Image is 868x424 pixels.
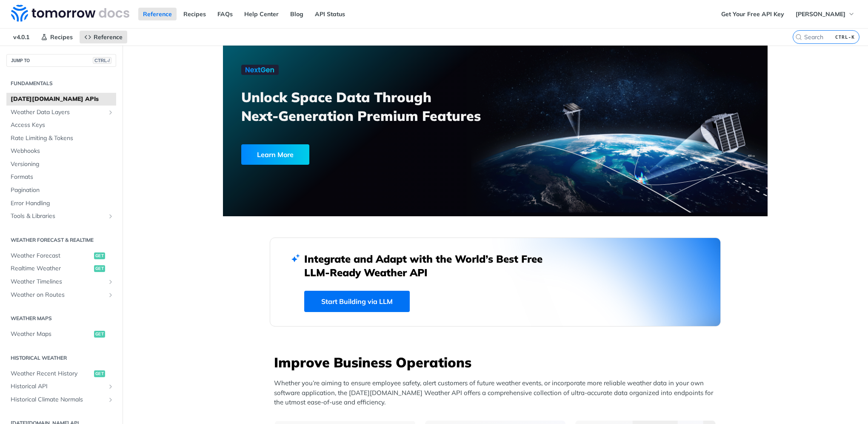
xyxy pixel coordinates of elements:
button: Show subpages for Weather Data Layers [107,109,114,116]
button: Show subpages for Historical API [107,383,114,390]
span: [PERSON_NAME] [796,10,845,18]
span: Formats [11,173,114,181]
a: Versioning [6,158,116,171]
span: Historical Climate Normals [11,395,105,404]
span: Reference [94,33,123,41]
a: Blog [286,8,308,20]
span: Access Keys [11,121,114,129]
h2: Weather Maps [6,315,116,322]
a: Recipes [179,8,211,20]
div: Learn More [241,144,309,165]
button: Show subpages for Weather Timelines [107,278,114,285]
a: Tools & LibrariesShow subpages for Tools & Libraries [6,210,116,223]
a: [DATE][DOMAIN_NAME] APIs [6,93,116,106]
h2: Integrate and Adapt with the World’s Best Free LLM-Ready Weather API [304,252,555,279]
a: Error Handling [6,197,116,210]
span: get [94,370,105,377]
p: Whether you’re aiming to ensure employee safety, alert customers of future weather events, or inc... [274,378,721,407]
a: Start Building via LLM [304,291,410,312]
a: Recipes [36,31,77,43]
h2: Historical Weather [6,354,116,362]
svg: Search [795,34,802,40]
a: Reference [138,8,177,20]
button: [PERSON_NAME] [791,8,859,20]
span: get [94,331,105,338]
span: get [94,252,105,259]
a: Pagination [6,184,116,197]
h3: Unlock Space Data Through Next-Generation Premium Features [241,88,505,125]
button: Show subpages for Historical Climate Normals [107,396,114,403]
a: Help Center [240,8,283,20]
a: Weather Forecastget [6,249,116,262]
a: Access Keys [6,119,116,132]
button: Show subpages for Weather on Routes [107,292,114,298]
a: Weather Recent Historyget [6,367,116,380]
span: Versioning [11,160,114,169]
span: Historical API [11,382,105,391]
span: v4.0.1 [9,31,34,43]
a: Historical Climate NormalsShow subpages for Historical Climate Normals [6,393,116,406]
a: Formats [6,171,116,183]
a: Get Your Free API Key [717,8,789,20]
span: Weather Timelines [11,278,105,286]
a: Weather Mapsget [6,328,116,341]
span: Pagination [11,186,114,195]
span: Weather Recent History [11,370,92,378]
img: Tomorrow.io Weather API Docs [11,5,129,22]
span: Weather on Routes [11,291,105,299]
h2: Weather Forecast & realtime [6,236,116,244]
h3: Improve Business Operations [274,353,721,372]
a: Weather on RoutesShow subpages for Weather on Routes [6,289,116,301]
a: Weather TimelinesShow subpages for Weather Timelines [6,275,116,288]
kbd: CTRL-K [833,33,857,41]
a: Webhooks [6,145,116,158]
h2: Fundamentals [6,80,116,87]
a: API Status [310,8,350,20]
a: Weather Data LayersShow subpages for Weather Data Layers [6,106,116,119]
a: Learn More [241,144,452,165]
a: Historical APIShow subpages for Historical API [6,380,116,393]
a: FAQs [213,8,237,20]
span: get [94,265,105,272]
button: JUMP TOCTRL-/ [6,54,116,67]
span: Error Handling [11,199,114,208]
span: Tools & Libraries [11,212,105,221]
span: Recipes [50,33,73,41]
span: Realtime Weather [11,264,92,273]
a: Reference [80,31,127,43]
span: [DATE][DOMAIN_NAME] APIs [11,95,114,103]
a: Realtime Weatherget [6,262,116,275]
button: Show subpages for Tools & Libraries [107,213,114,220]
a: Rate Limiting & Tokens [6,132,116,145]
span: Weather Forecast [11,252,92,260]
span: Webhooks [11,147,114,155]
span: Weather Data Layers [11,108,105,117]
span: CTRL-/ [93,57,111,64]
span: Weather Maps [11,330,92,338]
span: Rate Limiting & Tokens [11,134,114,143]
img: NextGen [241,65,279,75]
